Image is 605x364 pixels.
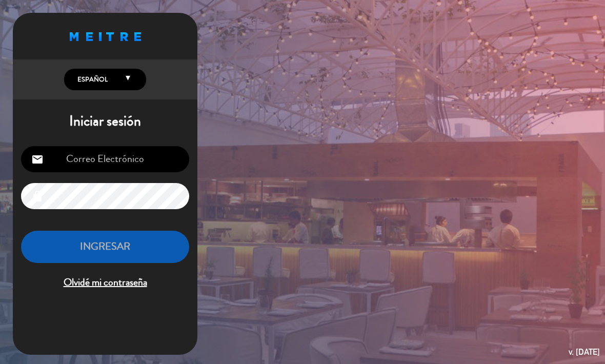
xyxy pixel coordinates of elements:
[70,32,141,41] img: MEITRE
[21,231,189,263] button: INGRESAR
[21,274,189,291] span: Olvidé mi contraseña
[569,345,600,359] div: v. [DATE]
[75,74,108,85] span: Español
[13,113,197,130] h1: Iniciar sesión
[21,146,189,172] input: Correo Electrónico
[31,153,44,166] i: email
[31,190,44,203] i: lock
